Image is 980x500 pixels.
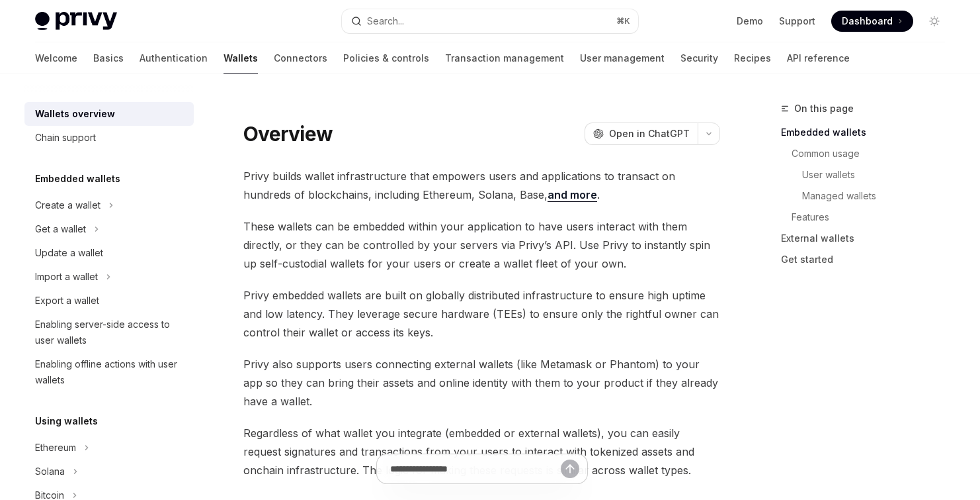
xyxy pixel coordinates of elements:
button: Toggle Solana section [24,460,194,483]
span: Regardless of what wallet you integrate (embedded or external wallets), you can easily request si... [243,424,720,479]
h5: Using wallets [35,413,98,429]
input: Ask a question... [390,454,561,483]
img: light logo [35,12,117,30]
a: Connectors [274,42,327,74]
a: Policies & controls [343,42,429,74]
a: Enabling server-side access to user wallets [24,313,194,352]
a: API reference [787,42,850,74]
button: Open in ChatGPT [585,123,698,145]
a: Enabling offline actions with user wallets [24,352,194,392]
a: External wallets [781,228,956,249]
h1: Overview [243,122,333,146]
span: Privy embedded wallets are built on globally distributed infrastructure to ensure high uptime and... [243,286,720,342]
a: User management [580,42,665,74]
span: On this page [794,101,854,117]
button: Open search [342,9,638,33]
div: Get a wallet [35,221,86,237]
button: Send message [561,460,579,478]
div: Export a wallet [35,293,99,309]
h5: Embedded wallets [35,171,120,187]
button: Toggle Import a wallet section [24,265,194,289]
div: Wallets overview [35,106,115,122]
span: Privy also supports users connecting external wallets (like Metamask or Phantom) to your app so t... [243,355,720,411]
a: Security [680,42,718,74]
button: Toggle Ethereum section [24,436,194,460]
a: Support [779,15,815,28]
div: Ethereum [35,440,76,456]
a: Wallets overview [24,102,194,126]
a: Update a wallet [24,241,194,265]
a: Recipes [734,42,771,74]
a: Wallets [224,42,258,74]
div: Create a wallet [35,197,101,213]
div: Search... [367,13,404,29]
a: Chain support [24,126,194,150]
a: Managed wallets [781,185,956,207]
div: Update a wallet [35,245,103,261]
a: Demo [737,15,763,28]
a: Dashboard [831,11,913,32]
a: Authentication [140,42,208,74]
span: Privy builds wallet infrastructure that empowers users and applications to transact on hundreds o... [243,167,720,204]
span: Dashboard [842,15,893,28]
a: Export a wallet [24,289,194,313]
div: Enabling server-side access to user wallets [35,317,186,348]
span: These wallets can be embedded within your application to have users interact with them directly, ... [243,217,720,273]
a: User wallets [781,164,956,185]
div: Chain support [35,130,96,146]
div: Import a wallet [35,269,98,285]
div: Enabling offline actions with user wallets [35,356,186,388]
a: Welcome [35,42,77,74]
a: Embedded wallets [781,122,956,143]
div: Solana [35,464,65,479]
a: Get started [781,249,956,270]
button: Toggle dark mode [924,11,945,32]
a: Transaction management [445,42,564,74]
button: Toggle Get a wallet section [24,217,194,241]
a: Basics [93,42,124,74]
button: Toggle Create a wallet section [24,193,194,217]
a: Common usage [781,143,956,164]
a: and more [548,188,597,202]
a: Features [781,207,956,228]
span: ⌘ K [616,16,630,26]
span: Open in ChatGPT [609,127,690,140]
